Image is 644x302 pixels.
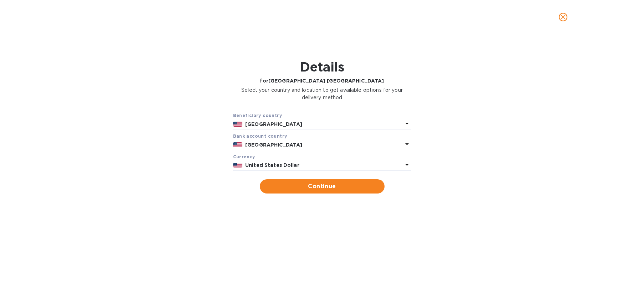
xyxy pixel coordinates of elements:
[233,154,255,159] b: Currency
[555,9,572,26] button: close
[260,179,385,194] button: Continue
[233,142,243,147] img: US
[233,113,282,118] b: Beneficiary country
[233,133,287,139] b: Bank account cоuntry
[245,142,302,148] b: [GEOGRAPHIC_DATA]
[266,182,379,191] span: Continue
[245,121,302,127] b: [GEOGRAPHIC_DATA]
[260,78,384,84] b: for [GEOGRAPHIC_DATA] [GEOGRAPHIC_DATA]
[233,163,243,168] img: USD
[245,162,299,168] b: United States Dollar
[233,122,243,127] img: US
[233,59,411,74] h1: Details
[233,86,411,101] p: Select your country and location to get available options for your delivery method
